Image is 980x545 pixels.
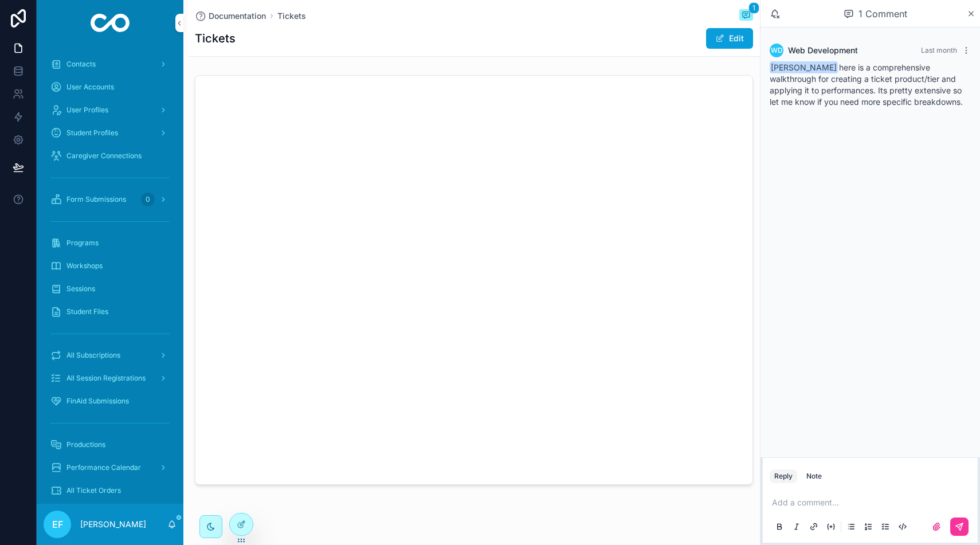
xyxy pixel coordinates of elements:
[66,195,126,204] span: Form Submissions
[44,77,177,97] a: User Accounts
[209,10,266,22] span: Documentation
[44,345,177,366] a: All Subscriptions
[277,10,306,22] a: Tickets
[195,30,236,46] h1: Tickets
[706,28,753,49] button: Edit
[788,45,858,56] span: Web Development
[44,434,177,455] a: Productions
[770,62,963,107] span: here is a comprehensive walkthrough for creating a ticket product/tier and applying it to perform...
[44,368,177,389] a: All Session Registrations
[44,301,177,322] a: Student Files
[44,233,177,253] a: Programs
[80,519,146,530] p: [PERSON_NAME]
[44,480,177,501] a: All Ticket Orders
[91,14,130,32] img: App logo
[66,83,114,92] span: User Accounts
[66,351,120,360] span: All Subscriptions
[195,10,266,22] a: Documentation
[66,151,142,160] span: Caregiver Connections
[66,60,96,69] span: Contacts
[44,279,177,299] a: Sessions
[770,61,838,73] span: [PERSON_NAME]
[141,193,155,206] div: 0
[802,469,826,483] button: Note
[44,146,177,166] a: Caregiver Connections
[52,517,63,531] span: EF
[66,374,146,383] span: All Session Registrations
[66,463,141,472] span: Performance Calendar
[44,457,177,478] a: Performance Calendar
[921,46,957,54] span: Last month
[44,189,177,210] a: Form Submissions0
[859,7,907,21] span: 1 Comment
[44,391,177,411] a: FinAid Submissions
[748,2,759,14] span: 1
[44,256,177,276] a: Workshops
[66,284,95,293] span: Sessions
[66,307,108,316] span: Student Files
[771,46,783,55] span: WD
[44,54,177,75] a: Contacts
[770,469,797,483] button: Reply
[66,238,99,248] span: Programs
[66,397,129,406] span: FinAid Submissions
[66,105,108,115] span: User Profiles
[37,46,183,504] div: scrollable content
[66,440,105,449] span: Productions
[739,9,753,23] button: 1
[44,123,177,143] a: Student Profiles
[66,128,118,138] span: Student Profiles
[806,472,822,481] div: Note
[44,100,177,120] a: User Profiles
[66,261,103,270] span: Workshops
[66,486,121,495] span: All Ticket Orders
